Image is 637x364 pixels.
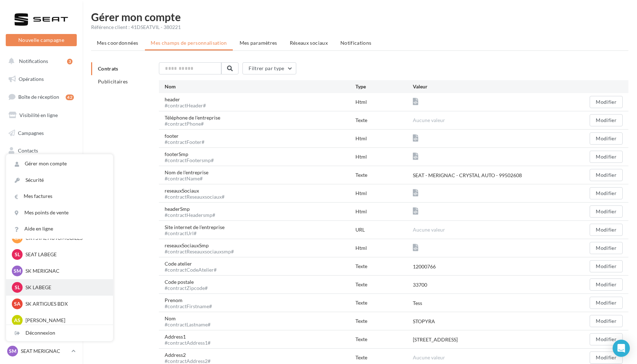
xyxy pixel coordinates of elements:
a: Boîte de réception42 [4,89,78,105]
div: #contractUrl# [165,231,225,236]
button: Modifier [590,205,623,218]
span: Aucune valeur [413,117,445,123]
a: Mes points de vente [6,205,113,221]
button: Modifier [590,242,623,254]
div: Prenom [165,297,218,309]
span: Aucune valeur [413,354,445,360]
a: Aide en ligne [6,221,113,237]
div: 33700 [413,281,427,288]
a: Médiathèque [4,161,78,176]
button: Modifier [590,132,623,145]
a: Mes factures [6,188,113,204]
div: [STREET_ADDRESS] [413,336,458,343]
div: header [165,96,212,108]
button: Modifier [590,333,623,345]
p: SEAT LABEGE [25,251,104,258]
span: Mes paramètres [240,40,277,46]
div: Nom [165,315,216,327]
div: Nom [165,83,355,90]
div: Code postale [165,278,213,291]
div: SEAT - MERIGNAC - CRYSTAL AUTO - 99502608 [413,172,522,179]
p: SK MERIGNAC [25,267,104,275]
div: #contractLastname# [165,322,211,327]
span: Notifications [19,58,48,64]
div: #contractPhone# [165,121,220,126]
div: Tess [413,300,422,307]
div: Texte [355,299,413,306]
div: Texte [355,281,413,288]
span: Mes coordonnées [97,40,138,46]
span: SM [9,348,16,355]
div: Texte [355,336,413,343]
div: 12000766 [413,263,436,270]
span: Réseaux sociaux [290,40,328,46]
div: Html [355,135,413,142]
div: Address1 [165,333,216,345]
div: Texte [355,171,413,179]
span: Publicitaires [98,78,128,84]
div: #contractFootersmp# [165,158,214,163]
span: As [14,317,20,324]
a: PLV et print personnalisable [4,196,78,218]
button: Notifications 3 [4,54,75,69]
button: Modifier [590,260,623,272]
div: 42 [66,94,74,100]
div: Texte [355,354,413,361]
a: Visibilité en ligne [4,108,78,123]
div: #contractFirstname# [165,304,212,309]
a: Calendrier [4,179,78,194]
span: SL [15,284,20,291]
button: Modifier [590,96,623,108]
p: [PERSON_NAME] [25,317,104,324]
p: SK LABEGE [25,284,104,291]
button: Modifier [590,315,623,327]
div: Texte [355,317,413,325]
div: Type [355,83,413,90]
div: footerSmp [165,151,220,163]
a: Gérer mon compte [6,156,113,172]
a: Opérations [4,72,78,87]
div: #contractHeader# [165,103,206,108]
a: Campagnes DataOnDemand [4,220,78,242]
span: Opérations [19,76,44,82]
span: Boîte de réception [18,94,59,100]
button: Filtrer par type [242,62,296,74]
div: Open Intercom Messenger [613,340,630,357]
button: Modifier [590,278,623,291]
button: Modifier [590,151,623,163]
h1: Gérer mon compte [91,11,628,22]
div: #contractAddress2# [165,359,211,364]
a: Sécurité [6,172,113,188]
div: Texte [355,117,413,124]
div: #contractFooter# [165,140,204,145]
button: Modifier [590,351,623,364]
div: Site internet de l'entreprise [165,224,230,236]
a: SM SEAT MERIGNAC [6,344,77,358]
div: Html [355,208,413,215]
p: SEAT MERIGNAC [21,348,69,355]
div: URL [355,226,413,233]
span: Campagnes [18,130,44,136]
div: headerSmp [165,205,221,218]
div: Téléphone de l'entreprise [165,114,226,126]
div: Valeur [413,83,566,90]
div: reseauxSociaux [165,187,230,199]
div: reseauxSociauxSmp [165,242,240,254]
span: SA [14,300,20,307]
span: SM [14,267,21,275]
div: footer [165,132,210,145]
span: Visibilité en ligne [19,112,58,118]
div: Html [355,153,413,160]
span: Notifications [340,40,372,46]
div: #contractCodeAtelier# [165,267,217,272]
div: Référence client : 41DSEATVIL - 380221 [91,24,628,31]
div: Texte [355,263,413,270]
span: Aucune valeur [413,227,445,233]
button: Modifier [590,224,623,236]
div: STOPYRA [413,318,435,325]
p: SK ARTIGUES BDX [25,300,104,307]
button: Modifier [590,297,623,309]
div: #contractReseauxsociauxsmp# [165,249,234,254]
div: #contractName# [165,176,208,181]
div: Html [355,244,413,252]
